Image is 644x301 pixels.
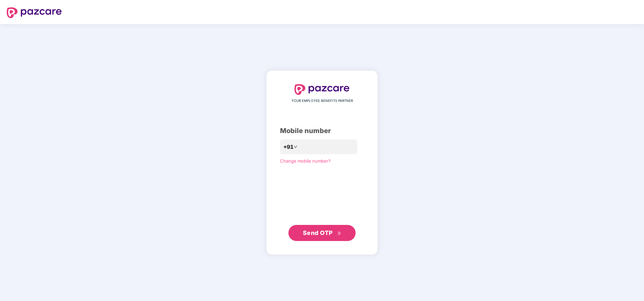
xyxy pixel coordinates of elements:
[337,231,341,236] span: double-right
[294,84,350,95] img: logo
[288,225,356,241] button: Send OTPdouble-right
[280,126,364,136] div: Mobile number
[291,98,353,104] span: YOUR EMPLOYEE BENEFITS PARTNER
[280,158,331,164] a: Change mobile number?
[7,7,62,18] img: logo
[303,229,333,236] span: Send OTP
[293,145,297,149] span: down
[283,143,293,151] span: +91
